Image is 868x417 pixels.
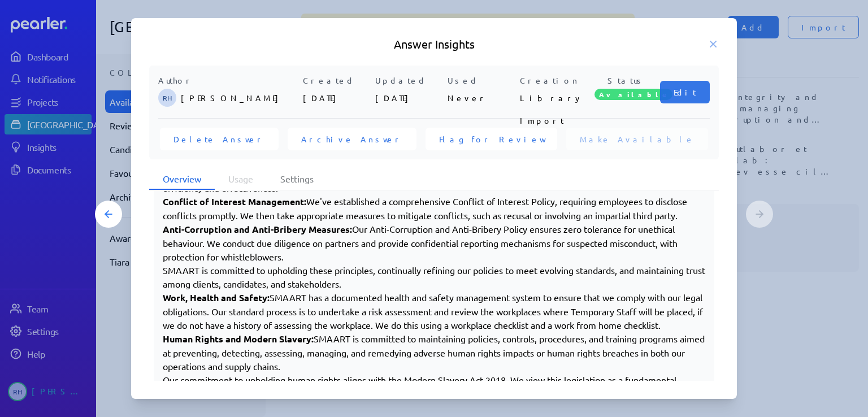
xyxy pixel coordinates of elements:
[163,333,314,345] strong: Human Rights and Modern Slavery:
[594,89,672,100] span: Available
[149,168,215,190] li: Overview
[301,133,403,145] span: Archive Answer
[566,128,708,150] button: Make Available
[448,75,515,86] p: Used
[181,86,298,109] p: [PERSON_NAME]
[580,133,695,145] span: Make Available
[746,201,773,228] button: Next Answer
[426,128,557,150] button: Flag for Review
[674,86,696,98] span: Edit
[163,196,304,207] strong: Conflict of Interest Management
[158,89,176,107] span: Rupert Harvey
[660,81,710,103] button: Edit
[267,168,327,190] li: Settings
[375,86,443,109] p: [DATE]
[163,292,270,303] strong: Work, Health and Safety:
[350,223,352,235] strong: :
[288,128,416,150] button: Archive Answer
[173,133,265,145] span: Delete Answer
[303,75,371,86] p: Created
[304,196,306,207] strong: :
[448,86,515,109] p: Never
[149,36,719,52] h5: Answer Insights
[163,223,350,235] strong: Anti-Corruption and Anti-Bribery Measures
[592,75,660,86] p: Status
[303,86,371,109] p: [DATE]
[520,86,588,109] p: Library Import
[158,75,298,86] p: Author
[375,75,443,86] p: Updated
[215,168,267,190] li: Usage
[520,75,588,86] p: Creation
[439,133,544,145] span: Flag for Review
[160,128,279,150] button: Delete Answer
[95,201,122,228] button: Previous Answer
